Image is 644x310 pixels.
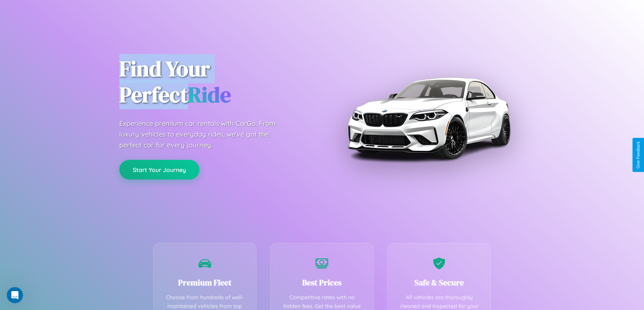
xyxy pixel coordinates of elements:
button: Start Your Journey [119,160,199,179]
h1: Find Your Perfect [119,56,312,108]
span: Ride [188,80,231,109]
div: Give Feedback [636,141,641,169]
h3: Safe & Secure [398,277,481,288]
h3: Premium Fleet [164,277,246,288]
h3: Best Prices [281,277,363,288]
p: Experience premium car rentals with CarGo. From luxury vehicles to everyday rides, we've got the ... [119,118,288,150]
iframe: Intercom live chat [7,287,23,303]
img: Premium BMW car rental vehicle [344,34,513,202]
